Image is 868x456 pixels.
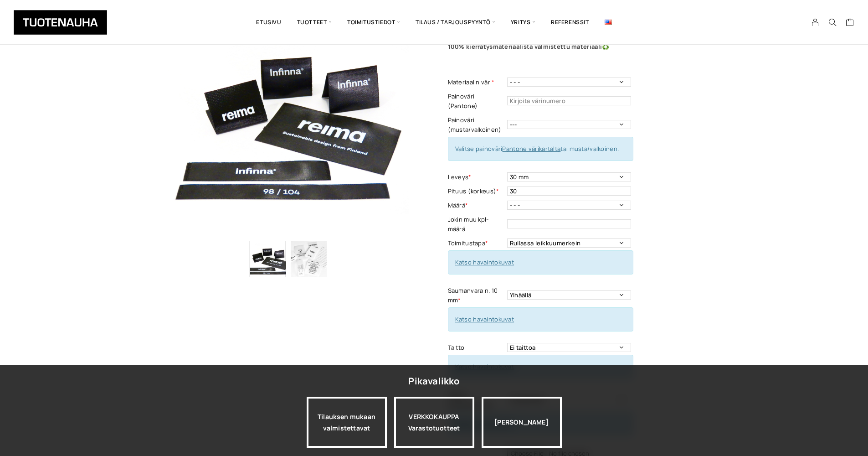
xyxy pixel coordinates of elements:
[448,215,505,234] label: Jokin muu kpl-määrä
[502,145,560,153] a: Pantone värikartalta
[455,315,514,323] a: Katso havaintokuvat
[806,18,824,26] a: My Account
[448,172,505,182] label: Leveys
[448,286,505,305] label: Saumanvara n. 10 mm
[482,397,562,448] div: [PERSON_NAME]
[248,7,289,38] a: Etusivu
[455,145,619,153] span: Valitse painoväri tai musta/valkoinen.
[14,10,107,35] img: Tuotenauha Oy
[824,18,841,26] button: Search
[448,201,505,210] label: Määrä
[448,238,505,248] label: Toimitustapa
[448,187,505,196] label: Pituus (korkeus)
[394,397,474,448] div: VERKKOKAUPPA Varastotuotteet
[289,7,339,38] span: Tuotteet
[507,96,631,105] input: Kirjoita värinumero
[455,363,514,371] a: Katso havaintokuvat
[448,42,701,52] p: ♻️
[448,42,602,51] b: 100% kierrätysmateriaalista valmistettu materiaali
[846,18,854,29] a: Cart
[408,373,459,389] div: Pikavalikko
[448,78,505,87] label: Materiaalin väri
[543,7,597,38] a: Referenssit
[307,397,387,448] a: Tilauksen mukaan valmistettavat
[503,7,543,38] span: Yritys
[339,7,408,38] span: Toimitustiedot
[394,397,474,448] a: VERKKOKAUPPAVarastotuotteet
[291,241,327,277] img: Ekologinen polyestersatiini 2
[408,7,503,38] span: Tilaus / Tarjouspyyntö
[605,20,612,25] img: English
[448,92,505,111] label: Painoväri (Pantone)
[448,115,505,135] label: Painoväri (musta/valkoinen)
[455,258,514,266] a: Katso havaintokuvat
[448,343,505,352] label: Taitto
